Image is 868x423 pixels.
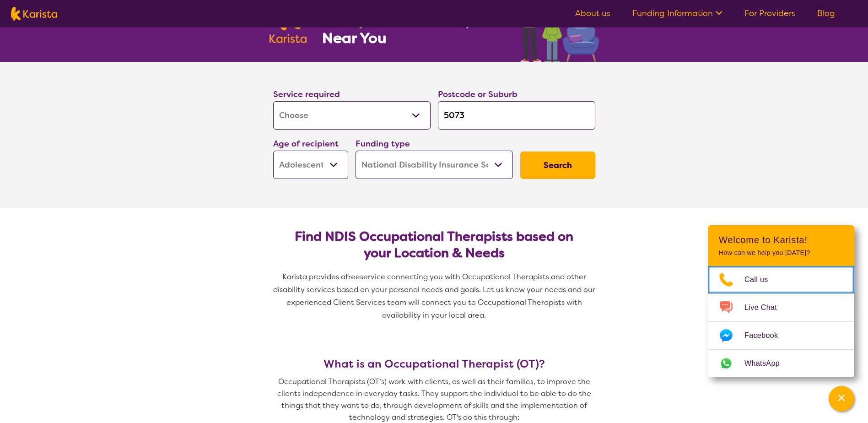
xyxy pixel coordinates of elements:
button: Search [520,152,595,179]
ul: Choose channel [708,266,854,377]
span: service connecting you with Occupational Therapists and other disability services based on your p... [273,272,597,320]
span: Karista provides a [282,272,345,282]
span: Call us [744,273,779,287]
a: For Providers [744,8,795,19]
span: Live Chat [744,301,788,315]
span: free [345,272,360,282]
input: Type [438,101,595,130]
a: Web link opens in a new tab. [708,350,854,377]
span: WhatsApp [744,357,791,370]
a: About us [575,8,610,19]
label: Postcode or Suburb [438,89,518,100]
h3: What is an Occupational Therapist (OT)? [270,358,599,370]
label: Funding type [356,138,410,149]
button: Channel Menu [829,386,854,412]
img: Karista logo [11,7,57,21]
h2: Find NDIS Occupational Therapists based on your Location & Needs [280,228,588,261]
p: How can we help you [DATE]? [719,249,843,257]
label: Service required [273,89,340,100]
a: Funding Information [632,8,722,19]
a: Blog [817,8,835,19]
span: Facebook [744,329,789,342]
div: Channel Menu [708,225,854,377]
label: Age of recipient [273,138,339,149]
h2: Welcome to Karista! [719,234,843,245]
